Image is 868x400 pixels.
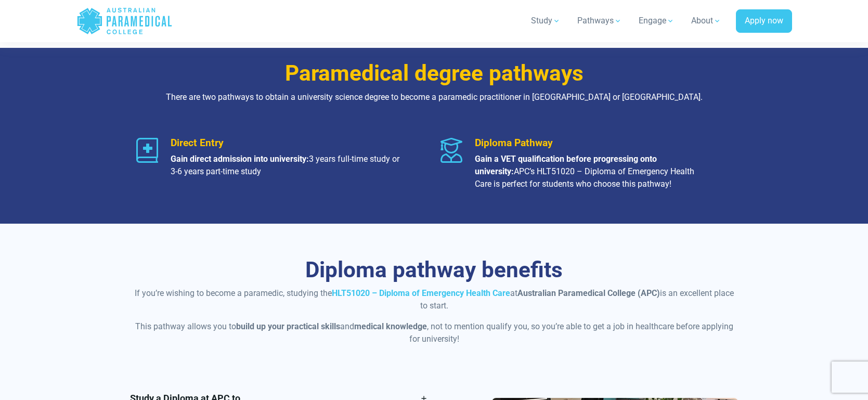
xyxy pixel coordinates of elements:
p: There are two pathways to obtain a university science degree to become a paramedic practitioner i... [130,91,739,104]
span: Diploma Pathway [475,137,553,149]
a: Australian Paramedical College [76,4,173,38]
strong: Gain direct admission into university: [171,154,309,164]
strong: build up your practical skills [236,321,340,331]
p: This pathway allows you to and , not to mention qualify you, so you’re able to get a job in healt... [130,320,739,345]
p: If you’re wishing to become a paramedic, studying the at is an excellent place to start. [130,287,739,312]
h3: Paramedical degree pathways [130,60,739,87]
a: Apply now [736,9,792,33]
h3: Diploma pathway benefits [130,257,739,283]
a: Pathways [571,6,628,35]
a: Engage [632,6,681,35]
strong: medical knowledge [354,321,427,331]
strong: Gain a VET qualification before progressing onto university: [475,154,657,176]
strong: Australian Paramedical College (APC) [517,288,660,298]
span: Direct Entry [171,137,224,149]
p: APC’s HLT51020 – Diploma of Emergency Health Care is perfect for students who choose this pathway! [475,153,707,190]
a: About [685,6,728,35]
a: HLT51020 – Diploma of Emergency Health Care [332,288,510,298]
p: 3 years full-time study or 3-6 years part-time study [171,153,403,178]
a: Study [525,6,567,35]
